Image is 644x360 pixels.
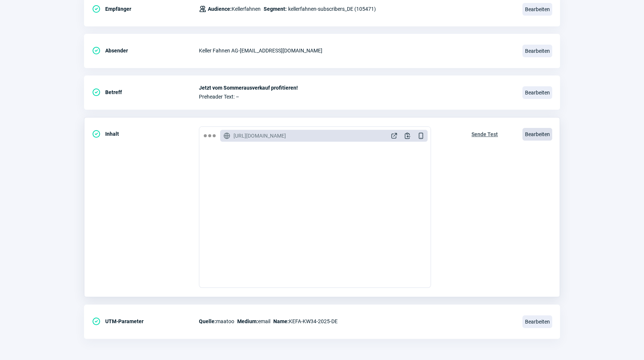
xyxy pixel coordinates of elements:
span: KEFA-KW34-2025-DE [273,317,338,326]
div: Keller Fahnen AG - [EMAIL_ADDRESS][DOMAIN_NAME] [199,43,513,58]
div: UTM-Parameter [92,314,199,329]
span: Segment: [264,4,287,13]
span: Kellerfahnen [208,4,261,13]
span: maatoo [199,317,234,326]
span: email [237,317,270,326]
span: Bearbeiten [522,315,552,328]
div: Empfänger [92,1,199,16]
button: Sende Test [464,126,506,141]
span: [URL][DOMAIN_NAME] [234,132,286,139]
div: Inhalt [92,126,199,141]
span: Jetzt vom Sommerausverkauf profitieren! [199,85,513,91]
span: Quelle: [199,318,216,324]
span: Sende Test [471,128,498,140]
span: Preheader Text: – [199,94,513,100]
span: Audience: [208,6,232,12]
span: Bearbeiten [522,45,552,57]
div: Absender [92,43,199,58]
span: Name: [273,318,289,324]
div: Betreff [92,85,199,100]
span: Medium: [237,318,258,324]
span: Bearbeiten [522,86,552,99]
span: Bearbeiten [522,128,552,141]
span: Bearbeiten [522,3,552,16]
div: kellerfahnen-subscribers_DE (105471) [199,1,376,16]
